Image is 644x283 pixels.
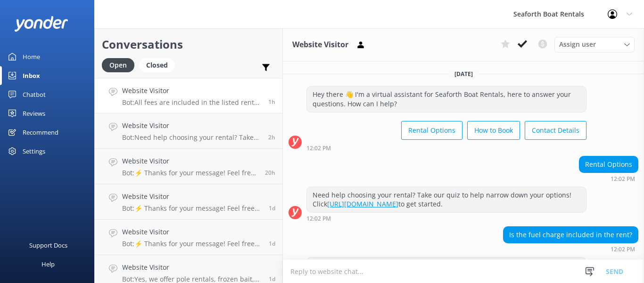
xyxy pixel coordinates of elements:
[23,123,58,142] div: Recommend
[611,176,635,182] strong: 12:02 PM
[95,149,282,184] a: Website VisitorBot:⚡ Thanks for your message! Feel free to keep chatting — our automated FAQ bot ...
[306,215,586,222] div: Sep 17 2025 12:02pm (UTC -07:00) America/Tijuana
[327,199,398,208] a: [URL][DOMAIN_NAME]
[122,240,262,248] p: Bot: ⚡ Thanks for your message! Feel free to keep chatting — our automated FAQ bot might have the...
[307,187,586,212] div: Need help choosing your rental? Take our quiz to help narrow down your options! Click to get star...
[268,133,275,141] span: Sep 17 2025 10:26am (UTC -07:00) America/Tijuana
[102,60,139,70] a: Open
[269,240,275,248] span: Sep 15 2025 08:23pm (UTC -07:00) America/Tijuana
[102,58,134,72] div: Open
[122,227,262,237] h4: Website Visitor
[268,98,275,106] span: Sep 17 2025 12:02pm (UTC -07:00) America/Tijuana
[306,216,331,222] strong: 12:02 PM
[23,142,45,161] div: Settings
[95,78,282,113] a: Website VisitorBot:All fees are included in the listed rental rate, and there is no additional fu...
[611,247,635,252] strong: 12:02 PM
[269,275,275,283] span: Sep 15 2025 03:50pm (UTC -07:00) America/Tijuana
[122,120,261,131] h4: Website Visitor
[139,60,180,70] a: Closed
[292,39,348,51] h3: Website Visitor
[122,191,262,202] h4: Website Visitor
[95,113,282,149] a: Website VisitorBot:Need help choosing your rental? Take our quiz to help narrow down your options...
[95,184,282,220] a: Website VisitorBot:⚡ Thanks for your message! Feel free to keep chatting — our automated FAQ bot ...
[269,204,275,212] span: Sep 16 2025 09:51am (UTC -07:00) America/Tijuana
[265,169,275,177] span: Sep 16 2025 04:26pm (UTC -07:00) America/Tijuana
[449,70,479,78] span: [DATE]
[467,121,520,140] button: How to Book
[122,86,261,96] h4: Website Visitor
[401,121,462,140] button: Rental Options
[306,145,586,151] div: Sep 17 2025 12:02pm (UTC -07:00) America/Tijuana
[14,16,68,32] img: yonder-white-logo.png
[504,227,638,243] div: Is the fuel charge included in the rent?
[122,133,261,142] p: Bot: Need help choosing your rental? Take our quiz to help narrow down your options! Click [URL][...
[307,257,586,283] div: All fees are included in the listed rental rate, and there is no additional fuel fee. However, fu...
[29,236,67,255] div: Support Docs
[306,146,331,151] strong: 12:02 PM
[122,98,261,107] p: Bot: All fees are included in the listed rental rate, and there is no additional fuel fee. Howeve...
[579,175,638,182] div: Sep 17 2025 12:02pm (UTC -07:00) America/Tijuana
[122,204,262,213] p: Bot: ⚡ Thanks for your message! Feel free to keep chatting — our automated FAQ bot might have the...
[307,86,586,111] div: Hey there 👋 I'm a virtual assistant for Seaforth Boat Rentals, here to answer your questions. How...
[525,121,586,140] button: Contact Details
[102,35,275,53] h2: Conversations
[23,85,46,104] div: Chatbot
[95,220,282,255] a: Website VisitorBot:⚡ Thanks for your message! Feel free to keep chatting — our automated FAQ bot ...
[41,255,55,274] div: Help
[559,39,596,50] span: Assign user
[122,262,262,273] h4: Website Visitor
[122,156,258,166] h4: Website Visitor
[579,156,638,172] div: Rental Options
[23,66,40,85] div: Inbox
[122,169,258,177] p: Bot: ⚡ Thanks for your message! Feel free to keep chatting — our automated FAQ bot might have the...
[23,47,40,66] div: Home
[23,104,45,123] div: Reviews
[503,246,638,252] div: Sep 17 2025 12:02pm (UTC -07:00) America/Tijuana
[139,58,175,72] div: Closed
[554,37,635,52] div: Assign User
